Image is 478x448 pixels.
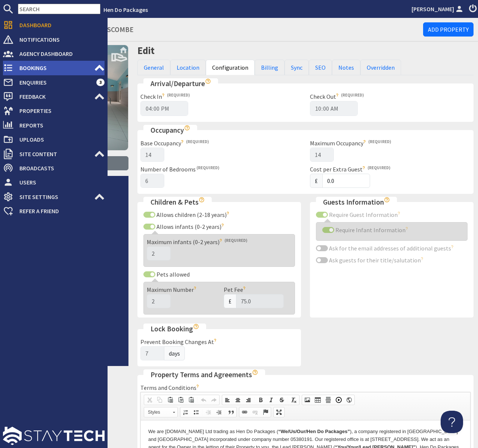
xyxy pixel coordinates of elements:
[13,133,105,145] span: Uploads
[3,176,105,188] a: Users
[13,176,105,188] span: Users
[13,19,105,31] span: Dashboard
[310,174,323,188] span: £
[13,148,94,160] span: Site Content
[191,407,201,417] a: Insert/Remove Bulleted List
[260,407,271,417] a: Anchor
[155,271,190,278] label: Pets allowed
[155,211,231,218] label: Allows children (2-18 years)
[3,105,105,117] a: Properties
[140,93,190,100] label: Check In
[143,78,218,89] legend: Arrival/Departure
[313,395,323,405] a: Table
[13,48,105,60] span: Agency Dashboard
[3,76,105,88] a: Enquiries 3
[302,395,313,405] a: Image
[137,45,474,57] h2: Edit
[147,238,247,246] label: Maximum infants (0-2 years)
[7,8,125,14] strong: ADDRESS: [STREET_ADDRESS][PERSON_NAME].
[309,60,332,75] a: SEO
[137,60,170,75] a: General
[13,34,105,45] span: Notifications
[332,60,360,75] a: Notes
[13,91,94,102] span: Feedback
[423,22,474,37] a: Add Property
[13,205,105,217] span: Refer a Friend
[103,6,148,13] a: Hen Do Packages
[384,197,390,203] i: Show hints
[206,60,255,75] a: Configuration
[205,78,211,84] i: Show hints
[239,407,250,417] a: Link
[276,395,287,405] a: Strikethrough
[13,76,96,88] span: Enquiries
[7,7,322,38] p: We are [DOMAIN_NAME] Ltd trading as Hen Do Packages ( ), a company registered in [GEOGRAPHIC_DATA...
[199,197,205,203] i: Show hints
[203,407,214,417] a: Decrease Indent
[310,165,390,173] label: Cost per Extra Guest
[13,105,105,117] span: Properties
[412,4,465,13] a: [PERSON_NAME]
[7,57,33,62] b: Our Terms:
[266,395,276,405] a: Italic
[82,21,140,26] a: ///bunkers.ranges.overhear
[224,286,247,293] label: Pet Fee
[143,324,206,334] legend: Lock Booking
[3,191,105,203] a: Site Settings
[224,294,236,308] span: £
[13,62,94,74] span: Bookings
[144,407,170,417] span: Styles
[285,60,309,75] a: Sync
[344,395,354,405] a: IFrame
[328,211,402,218] label: Require Guest Information
[176,395,186,405] a: Paste as plain text
[250,407,260,417] a: Unlink
[143,197,212,208] legend: Children & Pets
[144,395,155,405] a: Cut
[7,43,322,51] p: The following Terms will apply to Your Stay which is booked through us.
[144,407,178,417] a: Styles
[252,369,258,375] i: Show hints
[193,324,199,329] i: Show hints
[3,48,105,60] a: Agency Dashboard
[233,395,243,405] a: Center
[143,125,197,136] legend: Occupancy
[3,162,105,174] a: Broadcasts
[180,407,191,417] a: Insert/Remove Numbered List
[360,60,401,75] a: Overridden
[289,395,299,405] a: Remove Format
[323,395,333,405] a: Insert Horizontal Line
[7,69,44,75] b: 1. DEFINITIONS
[226,407,236,417] a: Block Quote
[3,148,105,160] a: Site Content
[96,79,105,86] span: 3
[140,338,218,346] label: Prevent Booking Changes At
[147,286,198,293] label: Maximum Number
[3,62,105,74] a: Bookings
[322,174,370,188] input: e.g. 10.00
[441,411,463,433] iframe: Toggle Customer Support
[209,395,219,405] a: Redo
[194,24,274,29] strong: “You/Your/Lead [PERSON_NAME]”
[3,133,105,145] a: Uploads
[3,205,105,217] a: Refer a Friend
[3,91,105,102] a: Feedback
[255,395,266,405] a: Bold
[170,60,206,75] a: Location
[18,4,100,14] input: SEARCH
[316,197,397,208] legend: Guests Information
[165,395,176,405] a: Paste
[328,244,455,252] label: Ask for the email addresses of additional guests
[140,165,219,173] label: Number of Bedrooms
[3,119,105,131] a: Reports
[3,34,105,45] a: Notifications
[184,125,190,131] i: Show hints
[198,395,209,405] a: Undo
[140,139,209,147] label: Base Occupancy
[3,427,105,445] img: staytech_l_w-4e588a39d9fa60e82540d7cfac8cfe4b7147e857d3e8dbdfbd41c59d52db0ec4.svg
[310,93,364,100] label: Check Out
[214,407,224,417] a: Increase Indent
[164,346,185,360] span: days
[155,223,226,230] label: Allows infants (0-2 years)
[243,395,254,405] a: Align Right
